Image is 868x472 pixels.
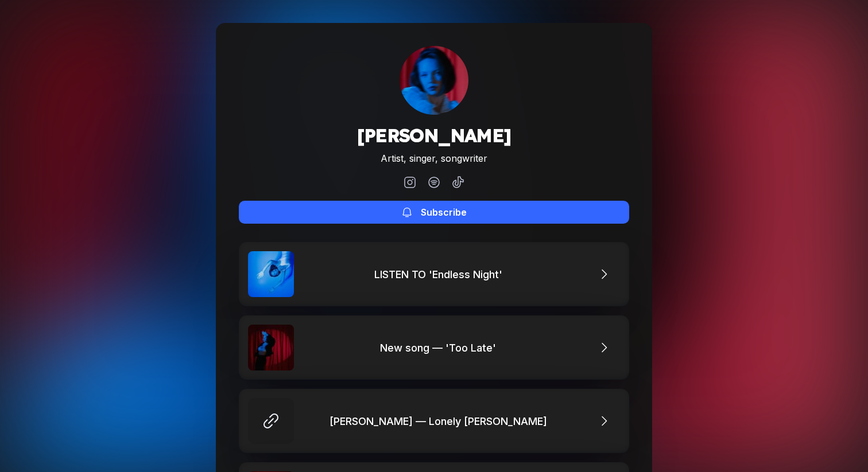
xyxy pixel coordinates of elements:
[248,325,294,370] img: New song — 'Too Late'
[421,206,467,218] div: Subscribe
[380,342,502,354] div: New song — 'Too Late'
[239,201,629,224] button: Subscribe
[400,46,468,115] div: Eli Verano
[239,315,629,380] a: New song — 'Too Late'New song — 'Too Late'
[374,268,508,280] div: LISTEN TO 'Endless Night'
[239,242,629,306] a: LISTEN TO 'Endless Night'LISTEN TO 'Endless Night'
[356,124,511,147] h1: [PERSON_NAME]
[239,389,629,453] a: [PERSON_NAME] — Lonely [PERSON_NAME]
[356,153,511,164] div: Artist, singer, songwriter
[400,46,468,115] img: 160x160
[330,415,553,427] div: [PERSON_NAME] — Lonely [PERSON_NAME]
[248,251,294,297] img: LISTEN TO 'Endless Night'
